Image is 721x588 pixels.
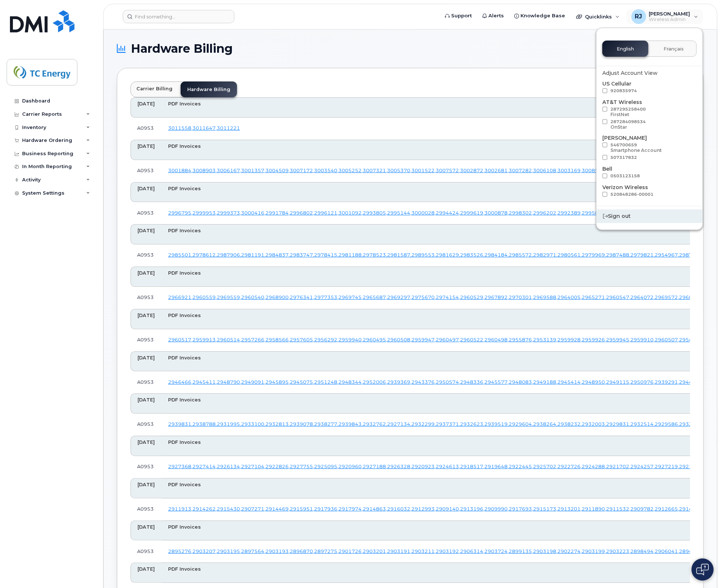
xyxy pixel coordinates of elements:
div: US Cellular [602,80,697,95]
a: 2939843, [338,421,363,427]
a: 2945411, [192,379,217,385]
a: 2895276, [168,549,192,554]
th: [DATE] [130,97,161,118]
th: [DATE] [130,224,161,244]
a: 2939831, [168,421,192,427]
a: 3003169, [557,168,582,173]
a: 2981629, [436,252,460,258]
a: 2915430, [217,506,241,512]
div: Verizon Wireless [602,184,697,199]
a: 2898494, [630,549,655,554]
span: 287295258400 [610,107,646,117]
a: 3008528, [582,168,606,173]
a: 2950574, [436,379,460,385]
a: 2899135, [509,549,533,554]
a: 2931995, [217,421,241,427]
a: 2991784, [265,210,290,216]
a: Hardware Billing [181,81,237,97]
a: 2996202, [533,210,557,216]
a: 2948344, [338,379,363,385]
a: 2979969, [582,252,606,258]
a: 2978523, [363,252,387,258]
a: 2903193, [265,549,290,554]
span: 0503123158 [610,173,640,178]
a: 2960495, [363,337,387,342]
a: 3001092, [338,210,363,216]
a: 2960517, [168,337,192,342]
a: 3006108, [533,168,557,173]
td: A0953 [130,202,161,224]
a: 2959940, [338,337,363,342]
a: 2917974, [338,506,363,512]
span: 507317832 [610,155,637,160]
a: 2998302, [509,210,533,216]
a: 2926328, [387,464,411,469]
a: 2917936, [314,506,338,512]
a: 2960497, [436,337,460,342]
a: 2964005, [557,295,582,300]
a: 2944005, [679,379,703,385]
a: 2966921, [168,295,192,300]
span: 920835974 [610,88,637,93]
div: Telcel [602,202,697,218]
a: 2999619, [460,210,484,216]
span: Hardware Billing [131,43,233,54]
a: 2960529, [460,295,484,300]
a: 2957266, [241,337,265,342]
a: 2960498, [484,337,509,342]
a: 2958566, [265,337,290,342]
a: 2920923, [411,464,436,469]
a: 3006167, [217,168,241,173]
a: 2920960, [338,464,363,469]
a: 2975670, [411,295,436,300]
a: 2907271, [241,506,265,512]
td: A0953 [130,540,161,563]
td: A0953 [130,287,161,309]
a: 2945075, [290,379,314,385]
th: [DATE] [130,478,161,498]
a: 2992389, [557,210,582,216]
a: 2932516, [679,421,703,427]
a: 2960540, [241,295,265,300]
th: [DATE] [130,309,161,329]
a: 2945414, [557,379,582,385]
a: 2976341, [290,295,314,300]
a: 2929604, [509,421,533,427]
a: 2955876, [509,337,533,342]
a: 2965687, [363,295,387,300]
th: [DATE] [130,267,161,287]
a: 2932514, [630,421,655,427]
a: 2903201, [363,549,387,554]
div: [PERSON_NAME] [602,134,697,162]
a: 2967892, [484,295,509,300]
a: 2969297, [387,295,411,300]
a: 2982971, [533,252,557,258]
a: 2948336, [460,379,484,385]
a: 2969745, [338,295,363,300]
a: 2914863, [363,506,387,512]
a: 2948083, [509,379,533,385]
a: 2932003, [582,421,606,427]
a: 2909782, [630,506,655,512]
th: [DATE] [130,436,161,456]
a: 2925095, [314,464,338,469]
a: 2960508, [387,337,411,342]
a: 2937371, [436,421,460,427]
a: 2987906, [217,252,241,258]
a: 3007282, [509,168,533,173]
a: 2927755, [290,464,314,469]
a: 2984837, [265,252,290,258]
a: 2913201, [557,506,582,512]
th: [DATE] [130,140,161,160]
a: 2932623, [460,421,484,427]
th: [DATE] [130,182,161,202]
div: Sign out [596,209,703,223]
a: 3001357, [241,168,265,173]
a: 2968900, [265,295,290,300]
a: 3003540, [314,168,338,173]
a: 2927188, [363,464,387,469]
a: 3001884, [168,168,192,173]
a: 2985572, [509,252,533,258]
a: 2911913, [168,506,192,512]
a: 2960559, [192,295,217,300]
